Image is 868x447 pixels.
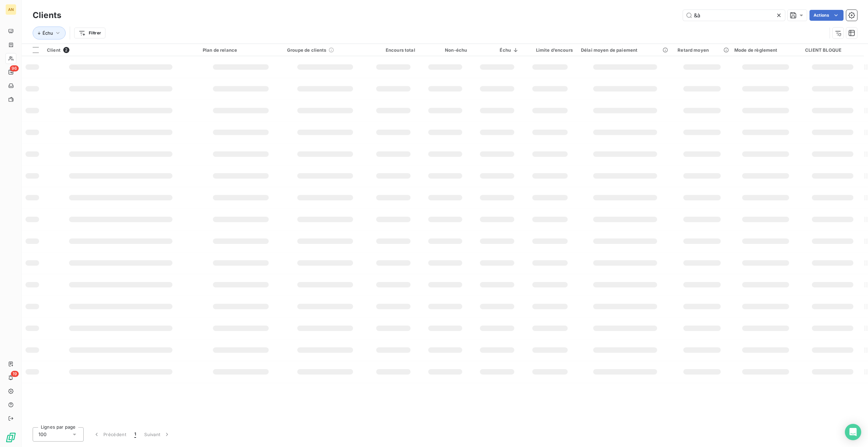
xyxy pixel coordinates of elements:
[11,371,19,377] span: 19
[5,432,16,443] img: Logo LeanPay
[33,27,66,39] button: Échu
[140,427,174,442] button: Suivant
[5,4,16,15] div: AN
[809,10,844,21] button: Actions
[581,47,669,53] div: Délai moyen de paiement
[845,424,861,440] div: Open Intercom Messenger
[203,47,279,53] div: Plan de relance
[734,47,797,53] div: Mode de règlement
[130,427,140,442] button: 1
[33,9,61,21] h3: Clients
[287,47,327,53] span: Groupe de clients
[43,30,53,36] span: Échu
[5,67,16,78] a: 96
[371,47,415,53] div: Encours total
[805,47,860,53] div: CLIENT BLOQUE
[63,47,69,53] span: 2
[38,431,47,438] span: 100
[423,47,467,53] div: Non-échu
[475,47,519,53] div: Échu
[74,28,105,38] button: Filtrer
[10,65,19,71] span: 96
[678,47,726,53] div: Retard moyen
[134,431,136,438] span: 1
[89,427,130,442] button: Précédent
[683,10,785,21] input: Rechercher
[47,47,61,53] span: Client
[527,47,573,53] div: Limite d’encours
